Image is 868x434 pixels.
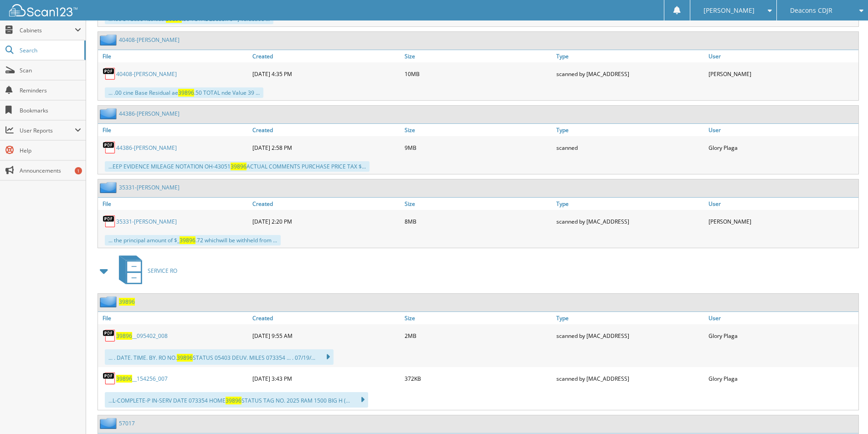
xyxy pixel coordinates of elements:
a: Size [402,50,555,62]
a: Created [250,124,402,136]
img: folder2.png [100,34,119,46]
img: PDF.png [103,329,116,342]
span: Search [20,46,80,54]
span: Help [20,147,81,154]
span: 39896 [116,332,132,340]
img: folder2.png [100,296,119,307]
a: 57017 [119,419,135,427]
span: User Reports [20,127,75,134]
span: Reminders [20,87,81,94]
div: [PERSON_NAME] [706,65,858,83]
a: Created [250,312,402,324]
a: File [98,124,250,136]
div: ... the principal amount of $_ .72 whichwill be withheld from ... [105,235,281,245]
a: 40408-[PERSON_NAME] [119,36,180,44]
div: 8MB [402,212,555,230]
img: folder2.png [100,182,119,193]
a: User [706,198,858,210]
img: scan123-logo-white.svg [9,4,77,16]
a: Size [402,198,555,210]
div: scanned [554,138,706,157]
a: SERVICE RO [113,253,177,289]
div: Glory Plaga [706,138,858,157]
div: Glory Plaga [706,327,858,345]
a: Size [402,312,555,324]
span: 39896 [178,89,194,97]
a: Type [554,198,706,210]
span: Deacons CDJR [790,8,832,13]
div: ...L-COMPLETE-P IN-SERV DATE 073354 HOME STATUS TAG NO. 2025 RAM 1500 BIG H (... [105,392,368,408]
div: ... .00 cine Base Residual ae .50 TOTAL nde Value 39 ... [105,87,263,98]
a: 44386-[PERSON_NAME] [116,144,177,152]
span: [PERSON_NAME] [704,8,755,13]
a: Created [250,198,402,210]
div: ...EEP EVIDENCE MILEAGE NOTATION OH-43051 ACTUAL COMMENTS PURCHASE PRICE TAX $... [105,161,370,172]
img: PDF.png [103,372,116,385]
a: Created [250,50,402,62]
div: [DATE] 2:58 PM [250,138,402,157]
a: User [706,312,858,324]
span: Scan [20,66,81,74]
div: Glory Plaga [706,369,858,388]
div: scanned by [MAC_ADDRESS] [554,327,706,345]
div: [DATE] 3:43 PM [250,369,402,388]
img: PDF.png [103,141,116,154]
div: [DATE] 4:35 PM [250,65,402,83]
div: scanned by [MAC_ADDRESS] [554,65,706,83]
a: File [98,312,250,324]
a: Type [554,124,706,136]
a: 35331-[PERSON_NAME] [119,184,180,191]
a: 40408-[PERSON_NAME] [116,70,177,78]
a: User [706,124,858,136]
a: Type [554,312,706,324]
span: SERVICE RO [148,267,177,275]
a: 39896__095402_008 [116,332,168,340]
a: User [706,50,858,62]
span: Cabinets [20,26,75,34]
div: scanned by [MAC_ADDRESS] [554,369,706,388]
div: 1 [75,167,82,174]
a: 39896__154256_007 [116,375,168,383]
span: Bookmarks [20,107,81,114]
span: 39896 [177,354,193,362]
div: [DATE] 9:55 AM [250,327,402,345]
div: scanned by [MAC_ADDRESS] [554,212,706,230]
span: 39896 [180,236,195,244]
a: File [98,198,250,210]
div: ... . DATE. TIME. BY. RO NO. STATUS 05403 DEUV. MILES 073354 ... . 07/19/... [105,349,334,365]
a: 39896 [119,298,135,306]
div: 372KB [402,369,555,388]
img: folder2.png [100,108,119,119]
a: 35331-[PERSON_NAME] [116,218,177,225]
div: 9MB [402,138,555,157]
span: Announcements [20,167,81,174]
span: 39896 [226,397,241,404]
a: Type [554,50,706,62]
img: PDF.png [103,67,116,81]
img: PDF.png [103,214,116,228]
img: folder2.png [100,418,119,429]
a: File [98,50,250,62]
div: [PERSON_NAME] [706,212,858,230]
div: 2MB [402,327,555,345]
span: 39896 [231,163,247,170]
div: [DATE] 2:20 PM [250,212,402,230]
a: 44386-[PERSON_NAME] [119,110,180,117]
span: 39896 [116,375,132,383]
a: Size [402,124,555,136]
div: 10MB [402,65,555,83]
